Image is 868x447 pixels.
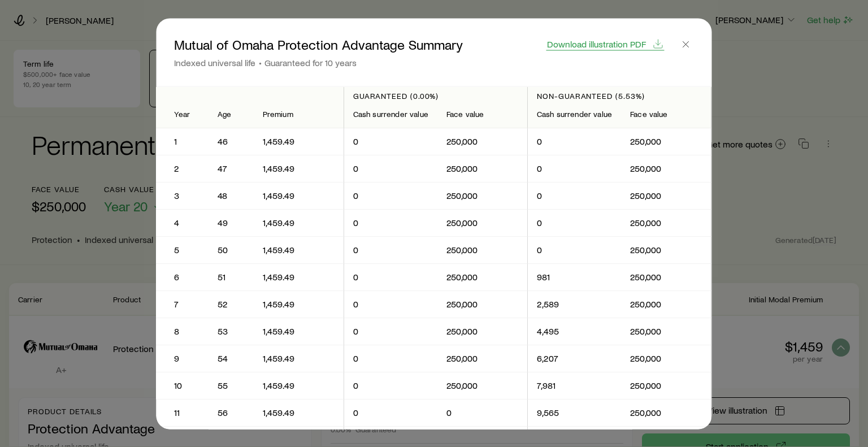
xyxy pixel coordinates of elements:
p: 2 [174,163,190,174]
p: 46 [218,136,245,147]
div: Cash surrender value [353,110,428,119]
p: 250,000 [446,217,518,228]
p: 1,459.49 [263,163,335,174]
p: Mutual of Omaha Protection Advantage Summary [174,36,463,52]
p: 6,207 [537,353,612,364]
p: 250,000 [446,244,518,255]
p: 0 [537,190,612,201]
p: 0 [537,163,612,174]
p: 53 [218,326,245,337]
p: 2,589 [537,298,612,310]
p: 1,459.49 [263,298,335,310]
p: 8 [174,326,190,337]
div: Premium [263,110,335,119]
p: 250,000 [631,326,702,337]
p: 1,459.49 [263,217,335,228]
p: 250,000 [631,271,702,283]
p: Guaranteed (0.00%) [353,91,518,100]
p: 6 [174,271,190,283]
p: 1,459.49 [263,190,335,201]
p: 1,459.49 [263,353,335,364]
p: 54 [218,353,245,364]
p: 52 [218,298,245,310]
p: 4 [174,217,190,228]
p: 250,000 [631,244,702,255]
p: 250,000 [446,326,518,337]
span: Download illustration PDF [547,39,646,48]
p: 250,000 [446,190,518,201]
p: 0 [353,244,428,255]
p: 250,000 [631,407,702,418]
p: 9,565 [537,407,612,418]
div: Age [218,110,245,119]
p: 0 [537,244,612,255]
div: Face value [631,110,702,119]
p: 0 [353,326,428,337]
p: 250,000 [446,353,518,364]
p: 0 [353,271,428,283]
p: 1,459.49 [263,136,335,147]
p: 0 [353,217,428,228]
p: 51 [218,271,245,283]
p: 49 [218,217,245,228]
p: 250,000 [631,190,702,201]
p: 1,459.49 [263,271,335,283]
p: 1,459.49 [263,380,335,391]
div: Year [174,110,190,119]
p: 0 [353,353,428,364]
p: Indexed universal life Guaranteed for 10 years [174,57,463,68]
p: 250,000 [631,136,702,147]
p: 1,459.49 [263,407,335,418]
p: Non-guaranteed (5.53%) [537,91,702,100]
p: 56 [218,407,245,418]
p: 250,000 [631,380,702,391]
p: 3 [174,190,190,201]
button: Download illustration PDF [546,37,665,50]
p: 47 [218,163,245,174]
p: 0 [353,163,428,174]
p: 7,981 [537,380,612,391]
p: 9 [174,353,190,364]
p: 250,000 [631,163,702,174]
p: 0 [353,298,428,310]
p: 981 [537,271,612,283]
p: 250,000 [446,163,518,174]
div: Face value [446,110,518,119]
p: 10 [174,380,190,391]
p: 0 [353,190,428,201]
p: 0 [446,407,518,418]
p: 48 [218,190,245,201]
p: 1,459.49 [263,244,335,255]
p: 5 [174,244,190,255]
p: 0 [537,217,612,228]
p: 250,000 [631,298,702,310]
p: 0 [353,407,428,418]
p: 250,000 [446,380,518,391]
p: 55 [218,380,245,391]
div: Cash surrender value [537,110,612,119]
p: 250,000 [631,353,702,364]
p: 0 [537,136,612,147]
p: 1 [174,136,190,147]
p: 4,495 [537,326,612,337]
p: 250,000 [446,136,518,147]
p: 1,459.49 [263,326,335,337]
p: 250,000 [631,217,702,228]
p: 7 [174,298,190,310]
p: 0 [353,136,428,147]
p: 11 [174,407,190,418]
p: 250,000 [446,298,518,310]
p: 250,000 [446,271,518,283]
p: 0 [353,380,428,391]
p: 50 [218,244,245,255]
